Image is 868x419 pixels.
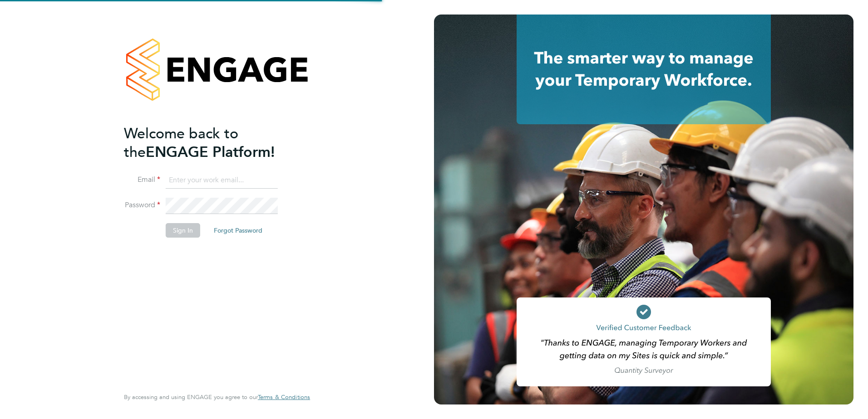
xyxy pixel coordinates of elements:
[258,393,310,401] span: Terms & Conditions
[207,223,270,238] button: Forgot Password
[166,172,278,189] input: Enter your work email...
[124,125,238,161] span: Welcome back to the
[124,200,160,210] label: Password
[124,124,301,161] h2: ENGAGE Platform!
[124,393,310,401] span: By accessing and using ENGAGE you agree to our
[258,394,310,401] a: Terms & Conditions
[166,223,200,238] button: Sign In
[124,175,160,185] label: Email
